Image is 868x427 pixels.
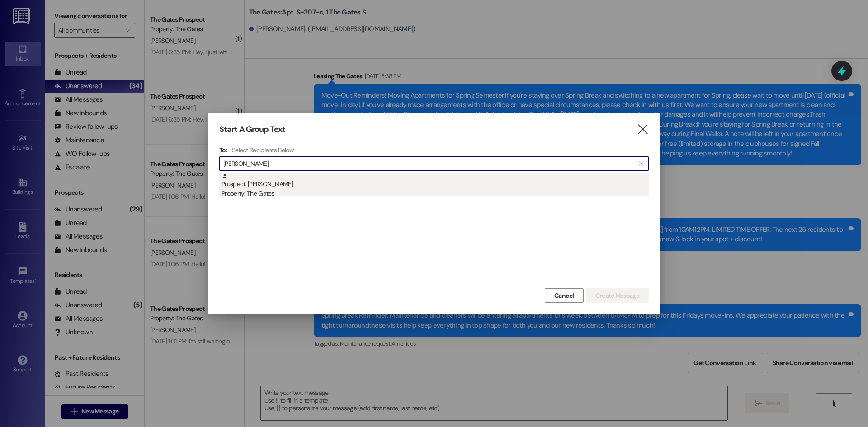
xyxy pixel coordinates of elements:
input: Search for any contact or apartment [223,157,634,170]
h3: To: [219,146,227,154]
button: Cancel [545,288,584,303]
i:  [638,160,643,167]
div: Prospect: [PERSON_NAME] [222,173,649,199]
span: Create Message [595,291,639,300]
i:  [637,125,649,134]
h3: Start A Group Text [219,124,285,135]
div: Prospect: [PERSON_NAME]Property: The Gates [219,173,649,196]
div: Property: The Gates [222,189,649,198]
h4: Select Recipients Below [232,146,294,154]
button: Create Message [586,288,649,303]
button: Clear text [634,157,648,170]
span: Cancel [554,291,574,300]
